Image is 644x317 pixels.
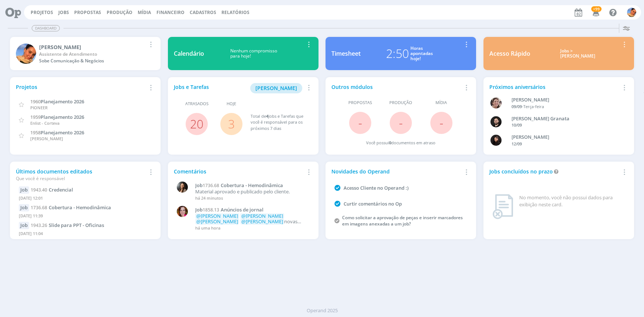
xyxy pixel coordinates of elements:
[19,211,152,222] div: [DATE] 11:39
[627,6,637,19] button: L
[19,229,152,240] div: [DATE] 11:04
[19,204,29,211] div: Job
[16,44,36,64] img: L
[221,9,249,15] a: Relatórios
[31,204,111,211] a: 1736.68Cobertura - Hemodinâmica
[156,9,185,15] a: Financeiro
[331,168,462,175] div: Novidades do Operand
[10,37,161,70] a: L[PERSON_NAME]Assistente de AtendimentoSobe Comunicação & Negócios
[358,115,362,131] span: -
[386,45,409,62] div: 2:50
[41,114,84,120] span: Planejamento 2026
[177,182,188,193] img: B
[195,195,223,201] span: há 24 minutos
[31,9,53,15] a: Projetos
[195,189,309,195] p: Material aprovado e publicado pelo cliente.
[591,6,602,12] span: +99
[440,115,443,131] span: -
[138,9,151,15] a: Mídia
[344,185,409,191] a: Acesso Cliente no Operand :)
[331,49,361,58] div: Timesheet
[512,134,618,141] div: Luana da Silva de Andrade
[49,204,111,211] span: Cobertura - Hemodinâmica
[195,207,309,213] a: Job1858.13Anúncios de jornal
[195,225,220,231] span: há uma hora
[512,141,522,147] span: 12/09
[174,83,304,93] div: Jobs e Tarefas
[435,100,447,106] span: Mídia
[326,37,476,70] a: Timesheet2:50Horasapontadashoje!
[19,194,152,204] div: [DATE] 12:01
[41,98,84,105] span: Planejamento 2026
[203,182,219,189] span: 1736.68
[489,49,530,58] div: Acesso Rápido
[490,97,502,108] img: A
[228,116,235,132] a: 3
[266,113,268,119] span: 4
[190,9,216,15] span: Cadastros
[219,10,252,15] button: Relatórios
[204,48,304,59] div: Nenhum compromisso para hoje!
[39,58,146,64] div: Sobe Comunicação & Negócios
[72,10,103,15] button: Propostas
[489,168,620,175] div: Jobs concluídos no prazo
[30,120,59,126] span: Enlist - Corteva
[49,186,73,193] span: Credencial
[255,85,297,92] span: [PERSON_NAME]
[342,214,463,227] a: Como solicitar a aprovação de peças e inserir marcadores em imagens anexadas a um job?
[41,129,84,136] span: Planejamento 2026
[28,10,55,15] button: Projetos
[195,213,309,225] p: novas versões e AFs revisadas, ajustes no briefing.
[187,10,218,15] button: Cadastros
[30,114,41,120] span: 1959
[58,9,69,15] a: Jobs
[154,10,187,15] button: Financeiro
[512,104,522,109] span: 09/09
[174,49,204,58] div: Calendário
[39,51,146,58] div: Assistente de Atendimento
[399,115,403,131] span: -
[523,104,544,109] span: Terça-feira
[19,222,29,229] div: Job
[32,25,60,31] span: Dashboard
[30,98,41,105] span: 1960
[30,105,48,110] span: PIONEER
[519,194,625,209] div: No momento, você não possui dados para exibição neste card.
[31,222,104,228] a: 1943.26Slide para PPT - Oficinas
[490,135,502,146] img: L
[389,100,412,106] span: Produção
[56,10,71,15] button: Jobs
[30,136,63,141] span: [PERSON_NAME]
[31,204,47,211] span: 1736.68
[250,83,302,93] button: [PERSON_NAME]
[221,182,283,189] span: Cobertura - Hemodinâmica
[203,207,219,213] span: 1858.13
[627,8,636,17] img: L
[588,6,603,19] button: +99
[241,218,283,225] span: @[PERSON_NAME]
[31,186,73,193] a: 1943.40Credencial
[331,83,462,91] div: Outros módulos
[410,46,433,62] div: Horas apontadas hoje!
[30,113,84,120] a: 1959Planejamento 2026
[366,140,435,146] div: Você possui documentos em atraso
[16,175,146,182] div: Que você é responsável
[39,43,146,51] div: Luíza Santana
[250,84,302,91] a: [PERSON_NAME]
[74,9,101,15] span: Propostas
[16,83,146,91] div: Projetos
[490,116,502,127] img: B
[104,10,135,15] button: Produção
[492,194,513,219] img: dashboard_not_found.png
[196,213,238,219] span: @[PERSON_NAME]
[227,101,236,107] span: Hoje
[344,200,402,207] a: Curtir comentários no Op
[536,48,620,59] div: Jobs > [PERSON_NAME]
[135,10,153,15] button: Mídia
[195,183,309,189] a: Job1736.68Cobertura - Hemodinâmica
[30,98,84,105] a: 1960Planejamento 2026
[30,129,84,136] a: 1958Planejamento 2026
[174,168,304,175] div: Comentários
[489,83,620,91] div: Próximos aniversários
[16,168,146,182] div: Últimos documentos editados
